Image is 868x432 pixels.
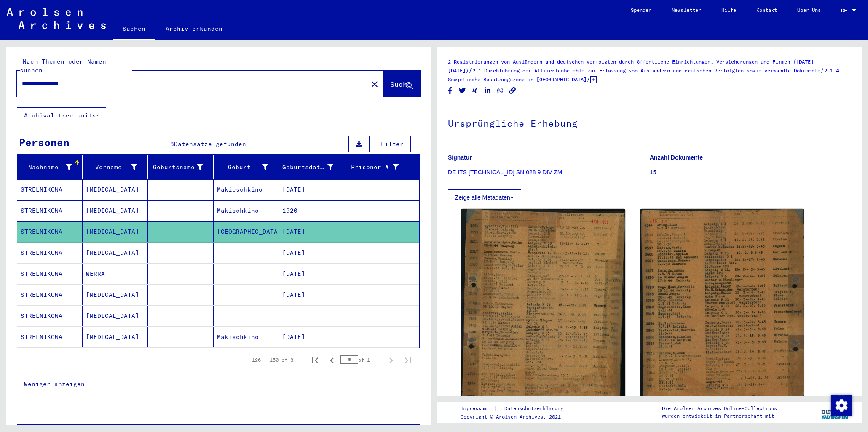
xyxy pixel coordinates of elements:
button: First page [307,352,324,368]
div: Prisoner # [348,163,399,172]
div: Vorname [86,160,147,174]
img: Zustimmung ändern [831,395,852,416]
img: 001.jpg [461,209,625,427]
mat-header-cell: Geburt‏ [214,155,279,179]
button: Previous page [324,352,340,368]
mat-header-cell: Vorname [83,155,148,179]
button: Filter [374,136,411,152]
button: Weniger anzeigen [17,376,96,392]
mat-header-cell: Nachname [17,155,83,179]
div: Prisoner # [348,160,409,174]
button: Copy link [508,85,517,96]
div: | [461,404,573,413]
div: Nachname [21,160,82,174]
button: Next page [383,352,399,368]
mat-cell: STRELNIKOWA [17,200,83,221]
a: DE ITS [TECHNICAL_ID] SN 028 9 DIV ZM [448,169,563,176]
button: Share on WhatsApp [496,85,505,96]
span: / [820,67,824,74]
mat-header-cell: Geburtsdatum [279,155,344,179]
mat-cell: STRELNIKOWA [17,179,83,200]
button: Last page [399,352,416,368]
mat-cell: [MEDICAL_DATA] [83,221,148,242]
button: Share on Twitter [458,85,467,96]
mat-cell: [DATE] [279,285,344,305]
div: Nachname [21,163,72,172]
mat-cell: Makieschkino [214,179,279,200]
div: Geburtsdatum [282,163,333,172]
mat-cell: Makischkino [214,327,279,347]
img: Arolsen_neg.svg [7,8,106,29]
span: 8 [170,140,174,148]
mat-icon: close [370,79,380,89]
div: Geburtsname [151,160,213,174]
mat-label: Nach Themen oder Namen suchen [20,58,106,74]
mat-cell: Makischkino [214,200,279,221]
mat-cell: [DATE] [279,221,344,242]
a: 2 Registrierungen von Ausländern und deutschen Verfolgten durch öffentliche Einrichtungen, Versic... [448,59,820,74]
a: Suchen [113,19,155,40]
span: / [469,67,472,74]
span: Datensätze gefunden [174,140,246,148]
button: Archival tree units [17,107,106,123]
mat-cell: [MEDICAL_DATA] [83,179,148,200]
button: Suche [383,71,420,97]
mat-cell: [DATE] [279,264,344,284]
mat-cell: STRELNIKOWA [17,285,83,305]
mat-cell: STRELNIKOWA [17,327,83,347]
div: 126 – 150 of 8 [252,356,293,364]
div: Vorname [86,163,137,172]
b: Signatur [448,154,472,161]
button: Clear [366,75,383,92]
img: 002.jpg [640,209,804,431]
div: Geburtsdatum [282,160,344,174]
mat-cell: [MEDICAL_DATA] [83,285,148,305]
mat-cell: [DATE] [279,179,344,200]
button: Zeige alle Metadaten [448,189,521,205]
mat-header-cell: Prisoner # [344,155,419,179]
div: Geburt‏ [217,163,268,172]
span: Suche [390,80,411,88]
p: wurden entwickelt in Partnerschaft mit [662,412,777,420]
mat-cell: [DATE] [279,327,344,347]
a: 2.1 Durchführung der Alliiertenbefehle zur Erfassung von Ausländern und deutschen Verfolgten sowi... [472,67,820,74]
button: Share on Facebook [446,85,455,96]
span: DE [841,8,850,13]
mat-cell: [MEDICAL_DATA] [83,327,148,347]
b: Anzahl Dokumente [650,154,703,161]
span: Weniger anzeigen [24,380,85,388]
mat-header-cell: Geburtsname [148,155,213,179]
p: 15 [650,168,851,177]
mat-cell: STRELNIKOWA [17,306,83,326]
mat-cell: [MEDICAL_DATA] [83,200,148,221]
div: Geburt‏ [217,160,279,174]
div: Geburtsname [151,163,202,172]
button: Share on LinkedIn [483,85,492,96]
a: Datenschutzerklärung [498,404,573,413]
mat-cell: [MEDICAL_DATA] [83,306,148,326]
p: Die Arolsen Archives Online-Collections [662,405,777,412]
mat-cell: STRELNIKOWA [17,264,83,284]
img: yv_logo.png [820,402,851,423]
mat-cell: STRELNIKOWA [17,243,83,263]
span: Filter [381,140,404,148]
mat-cell: STRELNIKOWA [17,221,83,242]
div: Zustimmung ändern [831,395,851,415]
mat-cell: [DATE] [279,243,344,263]
mat-cell: WERRA [83,264,148,284]
p: Copyright © Arolsen Archives, 2021 [461,413,573,421]
mat-cell: [GEOGRAPHIC_DATA] [214,221,279,242]
h1: Ursprüngliche Erhebung [448,104,851,141]
span: / [587,75,590,83]
div: Personen [19,135,70,150]
mat-cell: [MEDICAL_DATA] [83,243,148,263]
div: of 1 [340,356,383,364]
a: Archiv erkunden [155,19,233,39]
mat-cell: 1920 [279,200,344,221]
button: Share on Xing [471,85,480,96]
a: Impressum [461,404,494,413]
